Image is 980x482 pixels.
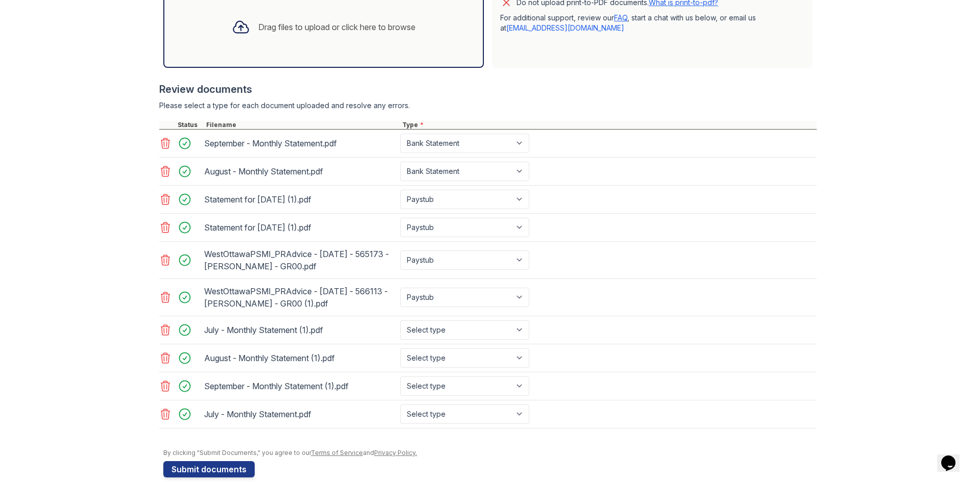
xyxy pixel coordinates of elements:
[204,322,396,338] div: July - Monthly Statement (1).pdf
[204,283,396,312] div: WestOttawaPSMI_PRAdvice - [DATE] - 566113 - [PERSON_NAME] - GR00 (1).pdf
[311,449,363,456] a: Terms of Service
[163,449,817,457] div: By clicking "Submit Documents," you agree to our and
[204,121,400,129] div: Filename
[937,441,970,472] iframe: chat widget
[176,121,204,129] div: Status
[374,449,417,456] a: Privacy Policy.
[204,219,396,236] div: Statement for [DATE] (1).pdf
[204,163,396,180] div: August - Monthly Statement.pdf
[400,121,817,129] div: Type
[159,82,817,96] div: Review documents
[163,461,255,477] button: Submit documents
[204,350,396,366] div: August - Monthly Statement (1).pdf
[204,191,396,208] div: Statement for [DATE] (1).pdf
[500,13,804,33] p: For additional support, review our , start a chat with us below, or email us at
[204,406,396,422] div: July - Monthly Statement.pdf
[204,135,396,151] div: September - Monthly Statement.pdf
[614,13,627,22] a: FAQ
[204,378,396,394] div: September - Monthly Statement (1).pdf
[159,100,817,111] div: Please select a type for each document uploaded and resolve any errors.
[506,23,624,32] a: [EMAIL_ADDRESS][DOMAIN_NAME]
[204,246,396,274] div: WestOttawaPSMI_PRAdvice - [DATE] - 565173 - [PERSON_NAME] - GR00.pdf
[258,21,415,33] div: Drag files to upload or click here to browse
